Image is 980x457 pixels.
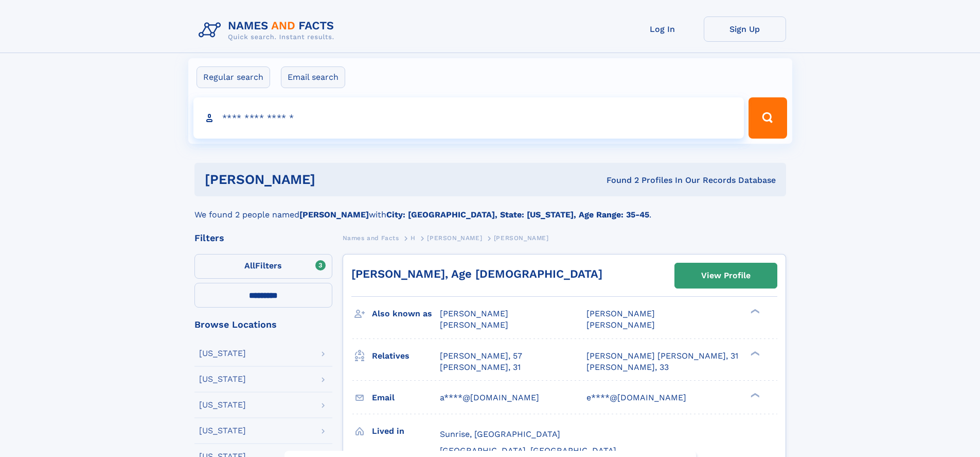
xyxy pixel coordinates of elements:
b: City: [GEOGRAPHIC_DATA], State: [US_STATE], Age Range: 35-45 [386,210,649,219]
div: ❯ [748,392,760,398]
h3: Lived in [372,422,440,440]
h3: Relatives [372,347,440,365]
input: search input [193,97,744,139]
a: [PERSON_NAME] [PERSON_NAME], 31 [586,350,738,362]
span: [PERSON_NAME] [586,309,655,318]
label: Regular search [197,66,270,88]
h1: [PERSON_NAME] [205,173,461,186]
span: [PERSON_NAME] [440,309,508,318]
a: View Profile [675,263,777,288]
div: Browse Locations [194,320,332,329]
div: ❯ [748,350,760,357]
a: Names and Facts [343,231,399,244]
a: [PERSON_NAME] [427,231,482,244]
span: Sunrise, [GEOGRAPHIC_DATA] [440,429,560,439]
a: [PERSON_NAME], 31 [440,362,521,373]
div: [US_STATE] [199,375,246,383]
span: [PERSON_NAME] [586,320,655,330]
b: [PERSON_NAME] [299,210,369,219]
h3: Email [372,389,440,407]
a: [PERSON_NAME], Age [DEMOGRAPHIC_DATA] [351,267,602,280]
label: Email search [281,66,345,88]
div: View Profile [701,264,751,287]
div: Filters [194,233,332,243]
span: [PERSON_NAME] [427,234,482,242]
img: Logo Names and Facts [194,16,343,44]
a: H [411,231,416,244]
div: [US_STATE] [199,349,246,358]
span: H [411,234,416,242]
h3: Also known as [372,305,440,323]
span: [GEOGRAPHIC_DATA], [GEOGRAPHIC_DATA] [440,446,616,455]
span: [PERSON_NAME] [440,320,508,330]
a: Sign Up [704,16,786,42]
a: Log In [621,16,704,42]
a: [PERSON_NAME], 33 [586,362,669,373]
button: Search Button [749,97,787,139]
label: Filters [194,254,332,279]
span: [PERSON_NAME] [494,234,549,242]
div: [US_STATE] [199,401,246,409]
span: All [244,261,255,270]
div: We found 2 people named with . [194,196,786,221]
div: Found 2 Profiles In Our Records Database [461,175,776,186]
a: [PERSON_NAME], 57 [440,350,522,362]
div: ❯ [748,308,760,315]
div: [US_STATE] [199,427,246,435]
